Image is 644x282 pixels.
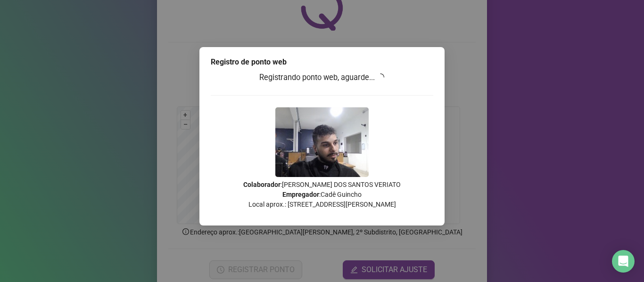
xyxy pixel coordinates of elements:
[211,180,433,209] p: : [PERSON_NAME] DOS SANTOS VERIATO : Cadê Guincho Local aprox.: [STREET_ADDRESS][PERSON_NAME]
[211,56,433,68] div: Registro de ponto web
[376,73,386,82] span: loading
[282,191,319,198] strong: Empregador
[612,250,635,273] div: Open Intercom Messenger
[243,181,281,188] strong: Colaborador
[275,107,369,177] img: 9k=
[211,72,433,84] h3: Registrando ponto web, aguarde...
